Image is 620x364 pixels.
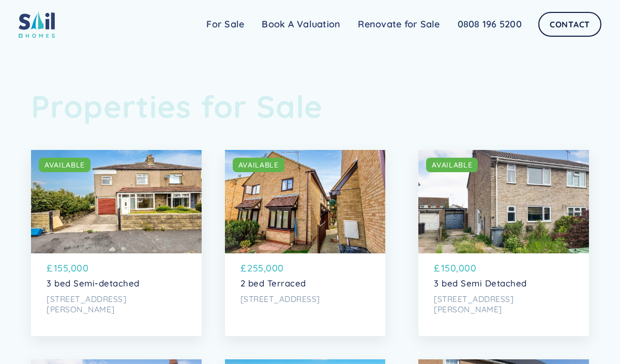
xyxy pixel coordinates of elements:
p: 2 bed Terraced [240,278,370,289]
a: For Sale [198,14,253,35]
p: 155,000 [54,261,89,275]
a: Renovate for Sale [349,14,448,35]
p: £ [47,261,53,275]
p: £ [240,261,247,275]
a: 0808 196 5200 [449,14,531,35]
h1: Properties for Sale [31,88,589,125]
p: 3 bed Semi Detached [434,278,573,289]
a: AVAILABLE£155,0003 bed Semi-detached[STREET_ADDRESS][PERSON_NAME] [31,150,202,336]
p: £ [434,261,440,275]
div: AVAILABLE [44,160,85,170]
div: AVAILABLE [432,160,472,170]
p: [STREET_ADDRESS][PERSON_NAME] [47,294,186,315]
p: 150,000 [441,261,477,275]
a: Contact [538,12,601,37]
img: sail home logo colored [19,10,55,38]
p: 3 bed Semi-detached [47,278,186,289]
div: AVAILABLE [238,160,279,170]
a: Book A Valuation [253,14,349,35]
p: 255,000 [247,261,284,275]
p: [STREET_ADDRESS] [240,294,370,304]
p: [STREET_ADDRESS][PERSON_NAME] [434,294,573,315]
a: AVAILABLE£150,0003 bed Semi Detached[STREET_ADDRESS][PERSON_NAME] [418,150,589,336]
a: AVAILABLE£255,0002 bed Terraced[STREET_ADDRESS] [225,150,385,336]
